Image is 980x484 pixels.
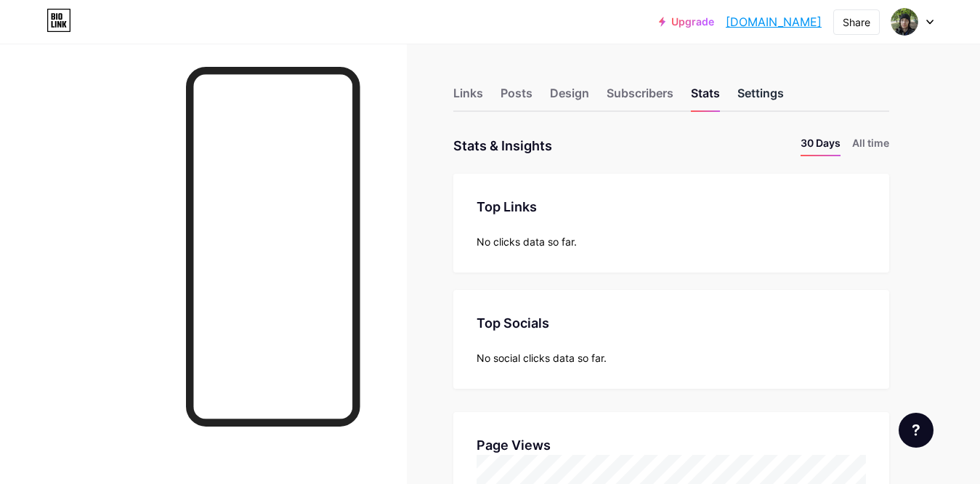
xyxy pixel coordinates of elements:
div: No social clicks data so far. [477,350,866,366]
div: Posts [501,84,532,110]
div: Subscribers [607,84,673,110]
div: Stats [691,84,720,110]
div: Share [843,15,870,30]
div: Stats & Insights [453,135,552,156]
a: [DOMAIN_NAME] [726,13,822,31]
div: No clicks data so far. [477,234,866,249]
img: Дима Красноштан [891,8,918,36]
div: Top Socials [477,313,866,333]
div: Settings [737,84,784,110]
div: Top Links [477,197,866,217]
a: Upgrade [659,16,714,28]
li: All time [852,135,889,156]
div: Page Views [477,435,866,455]
div: Design [550,84,589,110]
li: 30 Days [801,135,841,156]
div: Links [453,84,483,110]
